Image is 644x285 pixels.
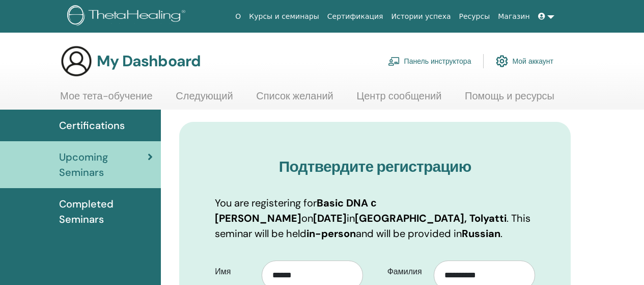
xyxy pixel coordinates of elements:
[494,7,534,26] a: Магазин
[387,7,455,26] a: Истории успеха
[59,196,153,227] span: Completed Seminars
[380,262,434,281] label: Фамилия
[231,7,245,26] a: О
[313,212,347,225] b: [DATE]
[496,53,508,70] img: cog.svg
[60,90,153,110] a: Мое тета-обучение
[455,7,494,26] a: Ресурсы
[355,212,507,225] b: [GEOGRAPHIC_DATA], Tolyatti
[462,227,500,240] b: Russian
[59,118,125,133] span: Certifications
[465,90,554,110] a: Помощь и ресурсы
[306,227,356,240] b: in-person
[388,50,471,72] a: Панель инструктора
[356,90,441,110] a: Центр сообщений
[67,5,189,28] img: logo.png
[245,7,323,26] a: Курсы и семинары
[215,158,535,176] h3: Подтвердите регистрацию
[207,262,262,281] label: Имя
[256,90,333,110] a: Список желаний
[59,149,148,180] span: Upcoming Seminars
[60,45,93,77] img: generic-user-icon.jpg
[215,195,535,241] p: You are registering for on in . This seminar will be held and will be provided in .
[97,52,201,70] h3: My Dashboard
[323,7,387,26] a: Сертификация
[496,50,553,72] a: Мой аккаунт
[388,57,400,66] img: chalkboard-teacher.svg
[176,90,233,110] a: Следующий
